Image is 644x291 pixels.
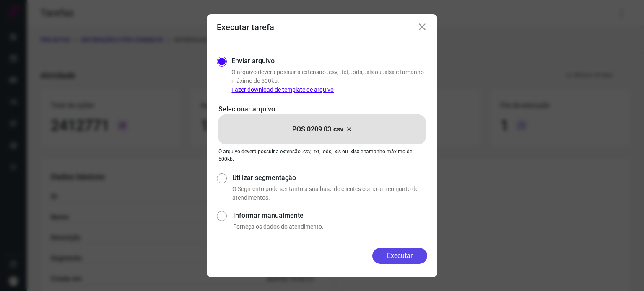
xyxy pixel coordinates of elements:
p: Forneça os dados do atendimento. [233,222,427,231]
button: Executar [372,248,427,264]
label: Utilizar segmentação [232,173,427,183]
a: Fazer download de template de arquivo [231,86,334,93]
label: Informar manualmente [233,211,427,221]
p: O arquivo deverá possuir a extensão .csv, .txt, .ods, .xls ou .xlsx e tamanho máximo de 500kb. [218,148,426,163]
p: O Segmento pode ser tanto a sua base de clientes como um conjunto de atendimentos. [232,185,427,202]
p: Selecionar arquivo [218,104,426,114]
p: O arquivo deverá possuir a extensão .csv, .txt, .ods, .xls ou .xlsx e tamanho máximo de 500kb. [231,68,427,94]
p: POS 0209 03.csv [292,124,343,134]
h3: Executar tarefa [217,22,274,32]
label: Enviar arquivo [231,56,275,66]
